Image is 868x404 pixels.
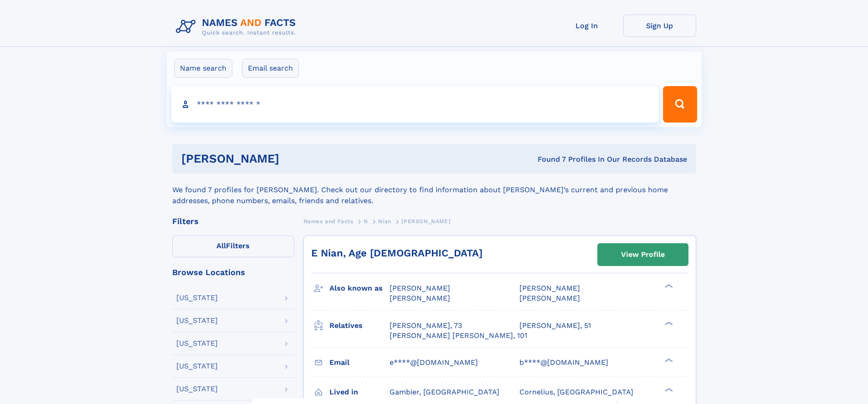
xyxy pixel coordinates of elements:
[621,244,665,265] div: View Profile
[216,241,226,250] span: All
[171,86,659,123] input: search input
[176,363,218,370] div: [US_STATE]
[329,384,390,400] h3: Lived in
[663,86,697,123] button: Search Button
[329,355,390,370] h3: Email
[311,247,483,259] a: E Nian, Age [DEMOGRAPHIC_DATA]
[172,217,294,225] div: Filters
[519,284,580,292] span: [PERSON_NAME]
[663,357,673,363] div: ❯
[172,15,303,39] img: Logo Names and Facts
[176,317,218,324] div: [US_STATE]
[364,215,368,227] a: N
[181,153,409,164] h1: [PERSON_NAME]
[390,388,499,396] span: Gambier, [GEOGRAPHIC_DATA]
[390,321,462,331] a: [PERSON_NAME], 73
[663,387,673,393] div: ❯
[303,215,354,227] a: Names and Facts
[378,218,391,225] span: Nian
[176,294,218,302] div: [US_STATE]
[519,321,591,331] a: [PERSON_NAME], 51
[519,294,580,302] span: [PERSON_NAME]
[172,235,294,257] label: Filters
[663,283,673,289] div: ❯
[176,385,218,393] div: [US_STATE]
[390,284,450,292] span: [PERSON_NAME]
[176,340,218,347] div: [US_STATE]
[364,218,368,225] span: N
[390,294,450,302] span: [PERSON_NAME]
[390,331,527,341] a: [PERSON_NAME] [PERSON_NAME], 101
[329,281,390,296] h3: Also known as
[550,15,623,37] a: Log In
[663,320,673,326] div: ❯
[408,154,687,164] div: Found 7 Profiles In Our Records Database
[598,244,688,266] a: View Profile
[172,268,294,276] div: Browse Locations
[174,59,232,78] label: Name search
[401,218,450,225] span: [PERSON_NAME]
[519,388,633,396] span: Cornelius, [GEOGRAPHIC_DATA]
[172,174,696,206] div: We found 7 profiles for [PERSON_NAME]. Check out our directory to find information about [PERSON_...
[623,15,696,37] a: Sign Up
[242,59,299,78] label: Email search
[378,215,391,227] a: Nian
[329,318,390,333] h3: Relatives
